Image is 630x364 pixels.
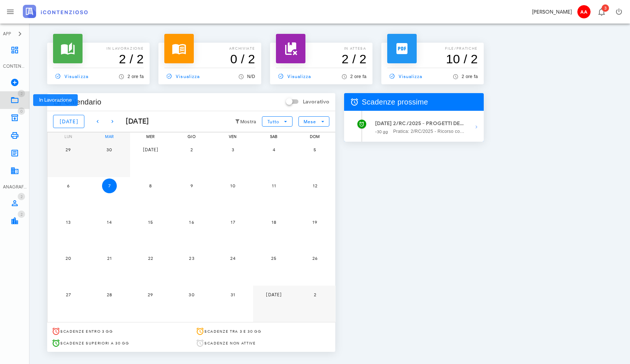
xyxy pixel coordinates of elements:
[375,120,392,127] strong: [DATE]
[276,52,367,66] h3: 2 / 2
[266,142,281,157] button: 4
[171,132,213,141] div: gio
[225,215,240,229] button: 17
[89,132,130,141] div: mar
[266,219,281,225] span: 18
[266,179,281,193] button: 11
[184,179,199,193] button: 9
[21,91,22,96] span: 2
[164,73,200,79] span: Visualizza
[61,179,76,193] button: 6
[102,219,117,225] span: 14
[387,52,478,66] h3: 10 / 2
[469,120,484,134] button: Mostra dettagli
[143,179,158,193] button: 8
[61,255,76,261] span: 20
[462,74,478,79] span: 2 ore fa
[60,341,129,346] span: Scadenze superiori a 30 gg
[184,215,199,229] button: 16
[577,5,591,18] span: AA
[130,132,171,141] div: mer
[143,219,158,225] span: 15
[23,5,88,18] img: logo-text-2x.png
[225,142,240,157] button: 3
[21,194,22,199] span: 2
[184,251,199,266] button: 23
[308,183,322,188] span: 12
[240,119,256,125] small: Mostra
[247,74,255,79] span: N/D
[387,71,426,81] a: Visualizza
[308,255,322,261] span: 26
[143,251,158,266] button: 22
[266,287,281,302] button: [DATE]
[184,287,199,302] button: 30
[308,251,322,266] button: 26
[164,46,255,52] p: archiviate
[65,96,101,108] span: Calendario
[253,132,295,141] div: sab
[61,287,76,302] button: 27
[592,3,610,21] button: Distintivo
[143,287,158,302] button: 29
[184,219,199,225] span: 16
[102,183,117,188] span: 7
[308,215,322,229] button: 19
[532,8,572,16] div: [PERSON_NAME]
[143,292,158,297] span: 29
[350,74,367,79] span: 2 ore fa
[61,142,76,157] button: 29
[53,73,88,79] span: Visualizza
[184,142,199,157] button: 2
[3,63,27,70] div: CONTENZIOSO
[102,255,117,261] span: 21
[61,147,76,152] span: 29
[602,4,609,12] span: Distintivo
[212,132,253,141] div: ven
[48,132,89,141] div: lun
[225,287,240,302] button: 31
[102,215,117,229] button: 14
[225,255,240,261] span: 24
[102,251,117,266] button: 21
[294,132,336,141] div: dom
[308,147,322,152] span: 5
[225,147,240,152] span: 3
[308,142,322,157] button: 5
[225,179,240,193] button: 10
[102,287,117,302] button: 28
[61,292,76,297] span: 27
[225,292,240,297] span: 31
[61,183,76,188] span: 6
[184,255,199,261] span: 23
[164,52,255,66] h3: 0 / 2
[387,46,478,52] p: file/pratiche
[303,119,316,124] span: Mese
[61,251,76,266] button: 20
[18,107,25,115] span: Distintivo
[127,74,144,79] span: 2 ore fa
[225,251,240,266] button: 24
[308,179,322,193] button: 12
[102,292,117,297] span: 28
[303,98,329,106] label: Lavorativo
[120,116,149,127] div: [DATE]
[102,179,117,193] button: 7
[102,147,117,152] span: 30
[143,183,158,188] span: 8
[266,147,281,152] span: 4
[308,292,322,297] span: 2
[21,212,22,217] span: 2
[102,142,117,157] button: 30
[225,183,240,188] span: 10
[184,183,199,188] span: 9
[308,219,322,225] span: 19
[393,128,466,135] span: Pratica: 2/RC/2025 - Ricorso contro Agenzia delle Entrate I [GEOGRAPHIC_DATA]
[267,119,279,124] span: Tutto
[60,329,113,334] span: Scadenze entro 3 gg
[276,71,314,81] a: Visualizza
[20,109,22,114] span: 0
[575,3,592,21] button: AA
[375,129,388,134] small: -30 gg
[184,147,199,152] span: 2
